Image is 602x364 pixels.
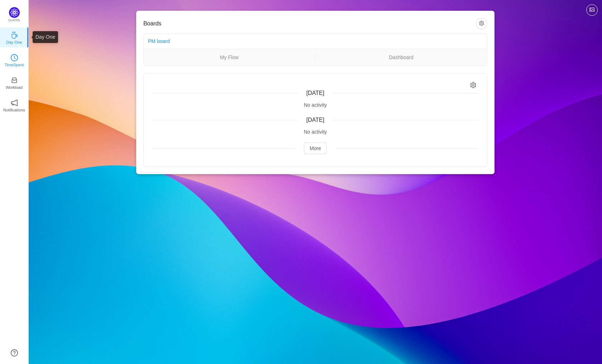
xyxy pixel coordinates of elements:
p: Day One [6,39,22,45]
div: No activity [152,128,478,136]
a: icon: coffeeDay One [11,34,18,41]
img: Quantify [9,7,20,18]
h3: Boards [143,20,476,27]
button: More [304,143,327,154]
span: [DATE] [306,90,324,96]
a: Dashboard [315,53,487,61]
i: icon: setting [470,82,476,88]
button: icon: picture [586,4,598,16]
a: icon: question-circle [11,349,18,356]
span: [DATE] [306,117,324,123]
i: icon: notification [11,99,18,106]
i: icon: coffee [11,32,18,39]
p: Workload [6,84,23,91]
i: icon: inbox [11,77,18,84]
a: icon: inboxWorkload [11,79,18,86]
button: icon: setting [476,18,487,29]
a: My Flow [144,53,315,61]
p: Notifications [3,107,25,113]
p: Quantify [8,18,20,23]
p: TimeSpent [5,62,24,68]
a: PM board [148,38,170,44]
div: No activity [152,101,478,109]
a: icon: notificationNotifications [11,101,18,109]
i: icon: clock-circle [11,54,18,61]
a: icon: clock-circleTimeSpent [11,56,18,63]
